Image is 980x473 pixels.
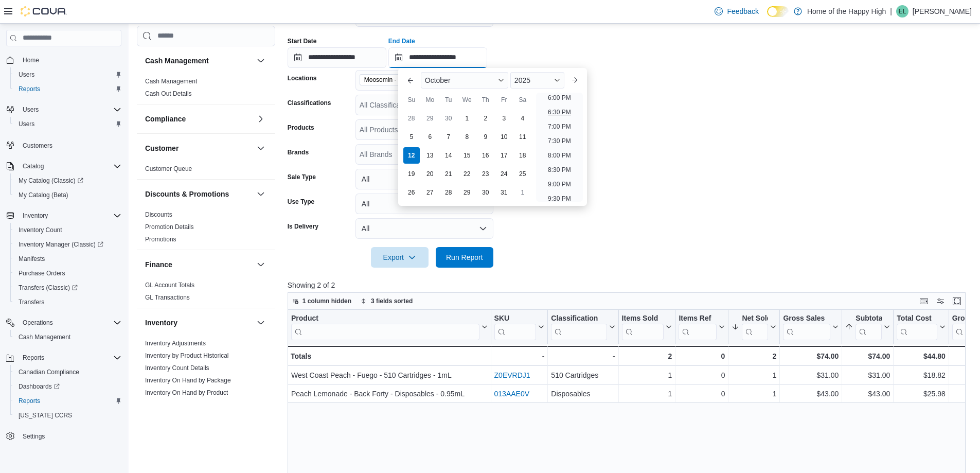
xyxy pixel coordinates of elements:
div: day-4 [514,110,531,127]
span: Dashboards [14,380,121,393]
div: Subtotal [856,314,882,324]
button: Catalog [2,159,126,173]
a: Settings [19,430,49,443]
label: Products [288,124,314,132]
span: Customer Queue [145,165,192,173]
div: day-1 [514,184,531,201]
button: Discounts & Promotions [145,189,253,199]
div: Th [477,92,494,108]
span: Feedback [727,6,758,16]
span: Washington CCRS [14,409,121,422]
button: 1 column hidden [288,295,355,307]
button: Keyboard shortcuts [918,295,930,307]
div: 0 [679,388,725,400]
div: day-31 [496,184,512,201]
button: Operations [2,316,126,330]
span: Moosomin - Moosomin Pipestone - Fire & Flower [364,75,444,85]
a: GL Account Totals [145,282,194,289]
button: Inventory Count [10,223,126,237]
a: Reports [14,395,44,407]
button: Users [10,67,126,82]
span: Customers [23,142,52,150]
h3: Customer [145,143,179,153]
button: Inventory [145,318,253,328]
span: Inventory Transactions [145,401,207,409]
li: 6:30 PM [544,106,575,118]
li: 8:30 PM [544,164,575,176]
div: day-17 [496,147,512,164]
button: Subtotal [845,314,890,340]
span: GL Account Totals [145,281,194,289]
button: 3 fields sorted [357,295,417,307]
span: My Catalog (Classic) [19,177,83,185]
span: Reports [14,83,121,95]
div: Finance [137,279,275,308]
h3: Discounts & Promotions [145,189,229,199]
button: SKU [494,314,544,340]
div: Gross Sales [783,314,830,340]
span: 2025 [514,76,530,84]
button: Enter fullscreen [951,295,963,307]
nav: Complex example [6,48,121,469]
li: 7:30 PM [544,135,575,147]
button: Display options [934,295,947,307]
label: Brands [288,148,309,156]
span: Dashboards [19,382,60,391]
a: Inventory Manager (Classic) [10,237,126,252]
span: 3 fields sorted [371,297,413,305]
button: Customer [255,142,267,154]
h3: Compliance [145,114,186,124]
span: Home [23,56,39,64]
span: Users [23,106,39,114]
h3: Finance [145,259,172,270]
a: Customers [19,139,57,152]
div: day-12 [403,147,420,164]
li: 7:00 PM [544,120,575,133]
div: $74.00 [845,350,890,362]
span: Inventory [19,209,121,222]
div: Classification [551,314,607,340]
span: Cash Management [145,77,197,85]
button: Net Sold [732,314,776,340]
div: day-13 [422,147,438,164]
div: day-29 [459,184,475,201]
div: SKU [494,314,536,324]
div: Product [291,314,479,340]
span: Inventory On Hand by Package [145,376,231,384]
div: Product [291,314,479,324]
button: Users [2,102,126,117]
div: day-2 [477,110,494,127]
button: Inventory [19,209,52,222]
span: Settings [23,432,45,441]
a: Transfers (Classic) [10,281,126,295]
span: Canadian Compliance [14,366,121,378]
span: Moosomin - Moosomin Pipestone - Fire & Flower [360,74,457,85]
button: Reports [2,351,126,365]
span: Users [14,68,121,81]
div: day-30 [477,184,494,201]
div: 2 [621,350,672,362]
span: Catalog [19,160,121,172]
div: Net Sold [742,314,768,340]
a: Users [14,118,39,130]
div: day-26 [403,184,420,201]
a: Cash Management [14,331,75,343]
span: Transfers [19,298,44,306]
span: Manifests [19,255,45,263]
a: Canadian Compliance [14,366,83,378]
a: Cash Out Details [145,90,192,97]
span: Inventory Count [14,224,121,236]
a: Inventory Adjustments [145,340,206,347]
div: day-5 [403,129,420,145]
a: Discounts [145,211,172,218]
a: My Catalog (Classic) [10,173,126,188]
div: Customer [137,163,275,179]
a: Transfers [14,296,48,308]
span: EL [899,5,906,17]
a: Inventory On Hand by Package [145,377,231,384]
span: Discounts [145,211,172,219]
div: day-25 [514,166,531,182]
span: My Catalog (Beta) [19,191,68,199]
span: Export [377,247,422,268]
